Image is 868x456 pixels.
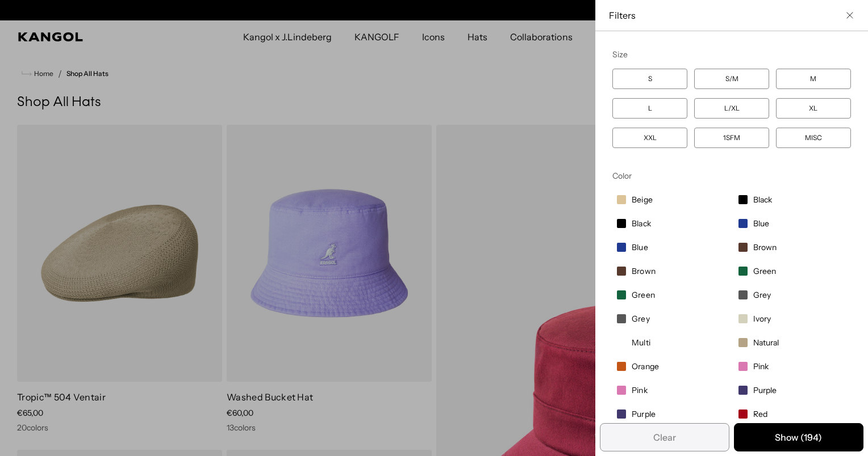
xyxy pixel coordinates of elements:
span: Blue [753,218,769,229]
button: Apply selected filters [734,423,863,451]
label: L/XL [694,98,769,119]
span: Grey [632,314,649,324]
span: Filters [609,9,841,22]
button: Remove all filters [600,423,729,451]
span: Purple [753,385,777,395]
span: Ivory [753,314,771,324]
label: MISC [776,128,851,148]
span: Black [632,218,650,229]
span: Black [753,195,772,205]
span: Pink [632,385,647,395]
span: Purple [632,409,655,419]
label: S [612,69,687,89]
label: M [776,69,851,89]
span: Brown [753,242,777,252]
span: Green [753,266,776,276]
button: Close filter list [845,11,854,20]
span: Beige [632,195,652,205]
span: Grey [753,290,771,300]
span: Green [632,290,654,300]
span: Multi [632,337,650,348]
span: Pink [753,361,769,371]
span: Red [753,409,767,419]
div: Size [612,49,851,60]
label: S/M [694,69,769,89]
label: XL [776,98,851,119]
div: Color [612,171,851,181]
span: Blue [632,242,648,252]
span: Brown [632,266,655,276]
span: Natural [753,337,779,348]
span: Orange [632,361,658,371]
label: XXL [612,128,687,148]
label: 1SFM [694,128,769,148]
label: L [612,98,687,119]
